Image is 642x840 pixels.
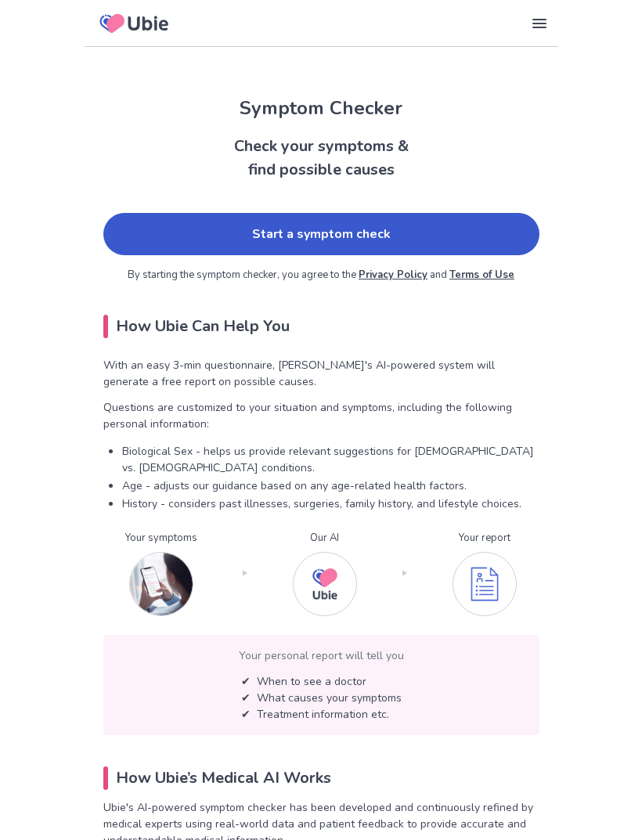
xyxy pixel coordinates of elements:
img: Our AI checks your symptoms [293,552,357,616]
a: Start a symptom check [103,213,539,255]
p: Biological Sex - helps us provide relevant suggestions for [DEMOGRAPHIC_DATA] vs. [DEMOGRAPHIC_DA... [122,443,539,476]
p: Your personal report will tell you [116,647,527,664]
img: You get your personalized report [453,552,517,616]
p: Age - adjusts our guidance based on any age-related health factors. [122,478,539,494]
h2: How Ubie Can Help You [103,315,539,338]
p: Your report [453,531,517,546]
p: Our AI [293,531,357,546]
img: Input your symptoms [129,552,193,616]
p: ✔︎ What causes your symptoms [241,690,402,706]
h1: Symptom Checker [85,94,558,122]
p: Questions are customized to your situation and symptoms, including the following personal informa... [103,399,539,432]
h2: How Ubie’s Medical AI Works [103,766,539,790]
a: Privacy Policy [359,268,427,282]
h2: Check your symptoms & find possible causes [85,135,558,182]
p: With an easy 3-min questionnaire, [PERSON_NAME]'s AI-powered system will generate a free report o... [103,357,539,390]
p: Your symptoms [125,531,197,546]
p: ✔︎ Treatment information etc. [241,706,402,723]
p: By starting the symptom checker, you agree to the and [103,268,539,283]
p: History - considers past illnesses, surgeries, family history, and lifestyle choices. [122,496,539,512]
a: Terms of Use [449,268,514,282]
p: ✔ When to see a doctor [241,673,402,690]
